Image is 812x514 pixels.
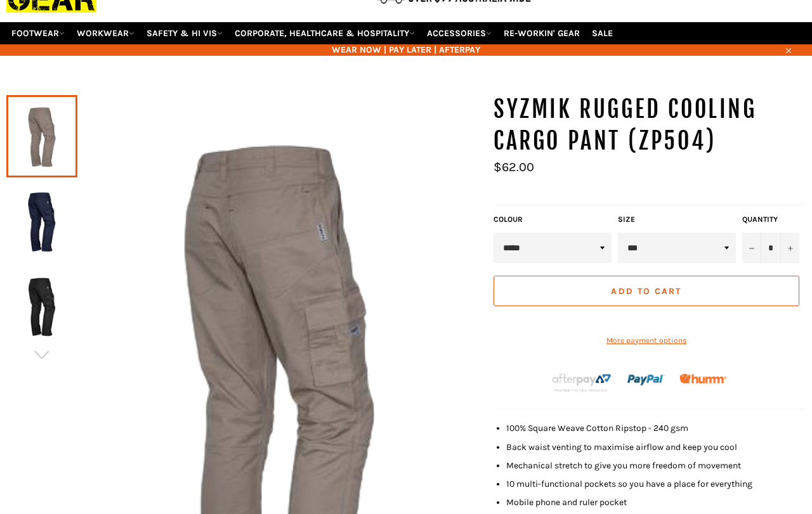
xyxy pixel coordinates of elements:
[494,160,534,174] span: $62.00
[422,22,497,44] a: ACCESSORIES
[13,186,71,256] img: SYZMIK ZP5O4 RUGGED COOLING CARGO PANT - Workin' Gear
[494,335,799,346] a: More payment options
[551,372,613,394] img: Afterpay-Logo-on-dark-bg_large.png
[506,478,806,490] li: 10 multi-functional pockets so you have a place for everything
[742,233,761,263] button: Reduce item quantity by one
[494,214,612,225] label: colour
[506,459,806,472] li: Mechanical stretch to give you more freedom of movement
[627,361,665,399] img: paypal.png
[230,22,420,44] a: CORPORATE, HEALTHCARE & HOSPITALITY
[72,22,140,44] a: WORKWEAR
[6,44,806,56] span: WEAR NOW | PAY LATER | AFTERPAY
[13,271,71,341] img: SYZMIK ZP5O4 RUGGED COOLING CARGO PANT - Workin' Gear
[6,22,70,44] a: FOOTWEAR
[618,214,736,225] label: Size
[506,496,806,508] li: Mobile phone and ruler pocket
[506,422,806,434] li: 100% Square Weave Cotton Ripstop - 240 gsm
[141,22,228,44] a: SAFETY & HI VIS
[506,441,806,453] li: Back waist venting to maximise airflow and keep you cool
[499,22,585,44] a: RE-WORKIN' GEAR
[742,214,799,225] label: Quantity
[494,94,806,157] h1: SYZMIK RUGGED COOLING CARGO PANT (ZP5O4)
[679,374,726,383] img: Humm_core_logo_RGB-01_300x60px_small_195d8312-4386-4de7-b182-0ef9b6303a37.png
[587,22,618,44] a: SALE
[780,233,799,263] button: Increase item quantity by one
[611,286,681,297] span: Add to Cart
[494,276,799,306] button: Add to Cart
